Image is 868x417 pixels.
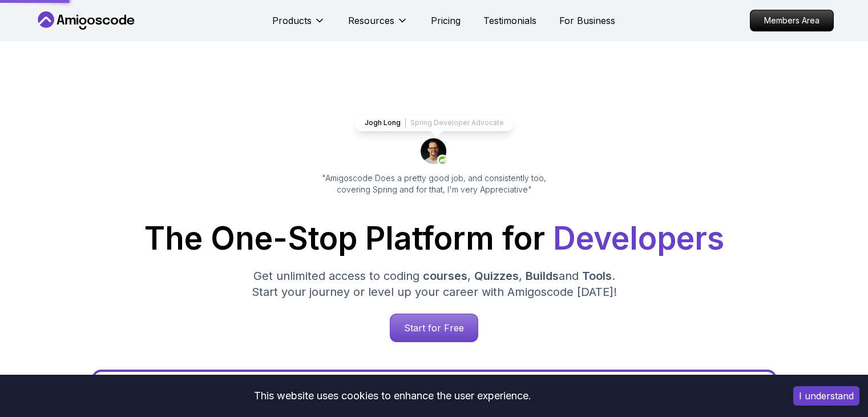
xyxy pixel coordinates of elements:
[553,219,724,257] span: Developers
[582,269,612,283] span: Tools
[431,14,461,27] a: Pricing
[243,268,626,300] p: Get unlimited access to coding , , and . Start your journey or level up your career with Amigosco...
[750,10,834,31] a: Members Area
[365,118,401,127] p: Jogh Long
[272,14,312,27] p: Products
[348,14,408,37] button: Resources
[559,14,615,27] a: For Business
[421,138,448,166] img: josh long
[306,173,562,195] p: "Amigoscode Does a pretty good job, and consistently too, covering Spring and for that, I'm very ...
[423,269,467,283] span: courses
[474,269,519,283] span: Quizzes
[526,269,559,283] span: Builds
[44,223,825,254] h1: The One-Stop Platform for
[793,386,859,406] button: Accept cookies
[390,314,478,342] a: Start for Free
[9,383,776,408] div: This website uses cookies to enhance the user experience.
[483,14,536,27] a: Testimonials
[272,14,325,37] button: Products
[390,314,478,342] p: Start for Free
[410,118,504,127] p: Spring Developer Advocate
[750,10,833,31] p: Members Area
[348,14,394,27] p: Resources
